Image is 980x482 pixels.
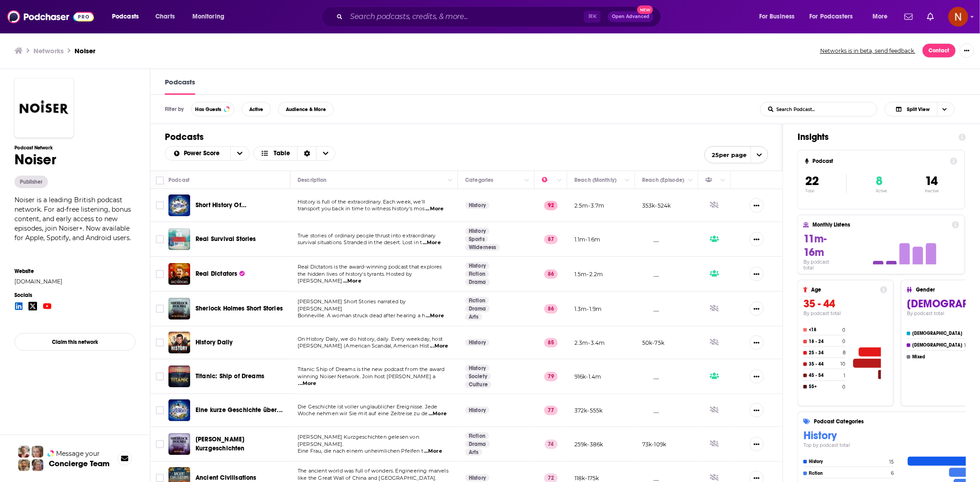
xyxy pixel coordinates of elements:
[156,406,164,414] span: Toggle select row
[876,173,882,189] span: 8
[843,350,845,356] h4: 8
[805,189,846,193] p: Total
[574,270,603,278] p: 1.5m-2.2m
[584,11,601,23] span: ⌘ K
[809,327,840,333] h4: <18
[544,304,558,313] p: 86
[750,335,764,350] button: Show More Button
[705,146,768,163] button: open menu
[298,434,419,447] span: [PERSON_NAME] Kurzgeschichten gelesen von [PERSON_NAME].
[168,175,190,185] div: Podcast
[642,175,684,185] div: Reach (Episode)
[112,10,139,23] span: Podcasts
[542,175,555,185] div: Power Score
[809,384,840,389] h4: 55+
[912,343,962,348] h4: [DEMOGRAPHIC_DATA]
[889,459,894,465] h4: 15
[7,8,94,25] img: Podchaser - Follow, Share and Rate Podcasts
[465,407,490,414] a: History
[842,384,845,390] h4: 0
[637,5,653,14] span: New
[298,366,445,372] span: Titanic: Ship of Dreams is the new podcast from the award
[574,440,603,448] p: 259k-386k
[14,278,127,285] a: [DOMAIN_NAME]
[544,235,558,244] p: 87
[192,10,224,23] span: Monitoring
[809,350,841,356] h4: 25 - 34
[196,436,245,452] span: [PERSON_NAME] Kurzgeschichten
[642,202,671,209] p: 353k-524k
[465,236,488,243] a: Sports
[168,366,190,387] a: Titanic: Ship of Dreams
[14,145,135,151] h3: Podcast Network
[33,46,64,55] h3: Networks
[465,440,490,448] a: Drama
[574,305,602,313] p: 1.3m-1.9m
[168,298,190,320] img: Sherlock Holmes Short Stories
[750,403,764,417] button: Show More Button
[168,399,190,421] img: Eine kurze Geschichte über...
[196,372,264,380] span: Titanic: Ship of Dreams
[168,263,190,285] a: Real Dictators
[14,333,135,351] button: Claim this network
[960,43,974,58] button: Show More Button
[196,338,233,347] a: History Daily
[544,201,558,210] p: 92
[165,78,195,95] a: Podcasts
[809,459,887,464] h4: History
[32,459,43,471] img: Barbara Profile
[298,468,448,474] span: The ancient world was full of wonders. Engineering marvels
[705,148,747,162] span: 25 per page
[56,449,100,458] span: Message your
[891,470,894,476] h4: 6
[330,6,670,27] div: Search podcasts, credits, & more...
[298,403,438,410] span: Die Geschichte ist voller unglaublicher Ereignisse. Jede
[425,205,443,213] span: ...More
[885,102,967,116] h2: Choose View
[156,338,164,347] span: Toggle select row
[750,232,764,246] button: Show More Button
[544,372,558,381] p: 79
[803,259,840,271] h4: By podcast total
[750,369,764,384] button: Show More Button
[964,343,969,348] h4: 14
[798,131,952,143] h1: Insights
[803,297,887,311] h3: 35 - 44
[814,418,980,425] h4: Podcast Categories
[168,228,190,250] img: Real Survival Stories
[574,339,605,347] p: 2.3m-3.4m
[811,287,877,293] h4: Age
[465,449,482,456] a: Arts
[465,244,500,251] a: Wilderness
[230,147,249,160] button: open menu
[156,440,164,448] span: Toggle select row
[718,175,728,186] button: Column Actions
[195,107,221,112] span: Has Guests
[465,262,490,269] a: History
[866,9,899,24] button: open menu
[812,222,948,228] h4: Monthly Listens
[465,373,491,380] a: Society
[196,406,283,415] a: Eine kurze Geschichte über...
[465,365,490,372] a: History
[196,338,233,346] span: History Daily
[168,332,190,353] a: History Daily
[14,176,48,188] div: Publisher
[642,236,659,243] p: __
[165,146,250,161] h2: Choose List sort
[445,175,456,186] button: Column Actions
[165,150,230,157] button: open menu
[574,236,601,243] p: 1.1m-1.6m
[622,175,633,186] button: Column Actions
[612,14,649,19] span: Open Advanced
[156,201,164,209] span: Toggle select row
[14,79,74,138] img: Noiser logo
[14,151,135,168] h1: Noiser
[809,339,840,344] h4: 18 - 24
[196,270,237,278] span: Real Dictators
[429,410,447,417] span: ...More
[924,9,938,24] a: Show notifications dropdown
